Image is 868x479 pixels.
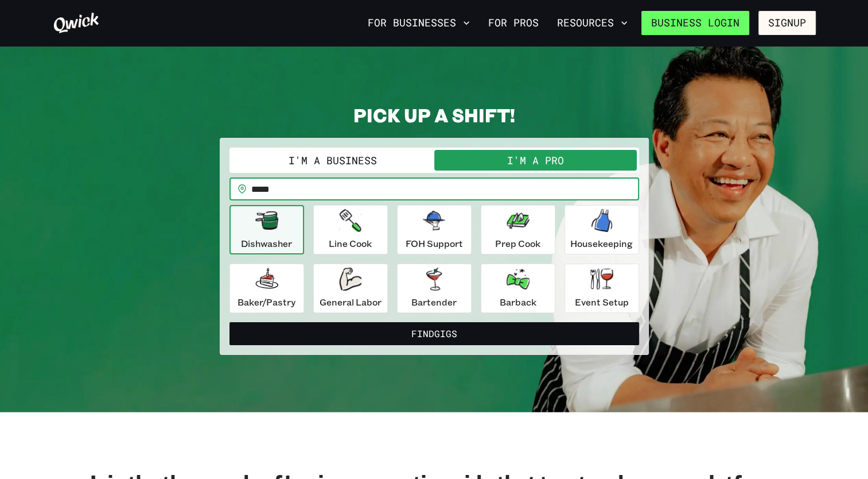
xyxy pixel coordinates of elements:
button: FindGigs [229,322,639,345]
a: For Pros [484,13,543,33]
p: Bartender [411,295,457,309]
p: Baker/Pastry [238,295,295,309]
button: General Labor [313,264,388,313]
button: Barback [481,264,555,313]
h2: PICK UP A SHIFT! [220,103,649,126]
button: FOH Support [397,205,472,254]
button: Prep Cook [481,205,555,254]
button: Line Cook [313,205,388,254]
button: Bartender [397,264,472,313]
button: I'm a Business [232,150,434,171]
p: FOH Support [406,237,463,250]
button: Baker/Pastry [229,264,304,313]
p: Prep Cook [495,237,540,250]
p: Line Cook [329,237,372,250]
button: For Businesses [363,13,474,33]
button: Signup [758,11,816,35]
p: General Labor [320,295,382,309]
p: Barback [500,295,536,309]
button: I'm a Pro [434,150,637,171]
button: Resources [552,13,632,33]
button: Event Setup [565,264,639,313]
button: Dishwasher [229,205,304,254]
p: Event Setup [575,295,629,309]
button: Housekeeping [565,205,639,254]
p: Dishwasher [241,237,292,250]
p: Housekeeping [570,237,633,250]
a: Business Login [641,11,749,35]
